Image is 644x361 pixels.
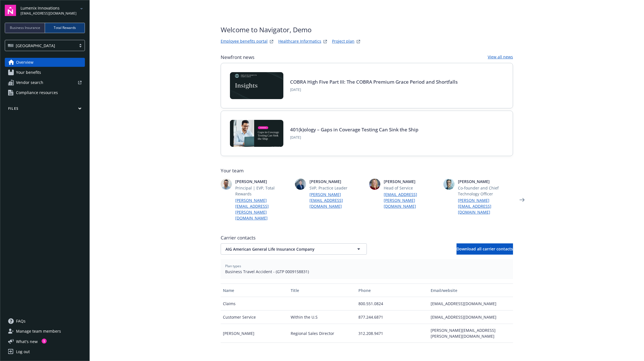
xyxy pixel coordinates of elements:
[221,297,288,310] div: Claims
[428,310,513,324] div: [EMAIL_ADDRESS][DOMAIN_NAME]
[290,135,419,140] span: [DATE]
[457,243,513,255] button: Download all carrier contacts
[358,287,426,293] div: Phone
[518,195,527,204] a: Next
[457,246,513,252] span: Download all carrier contacts
[428,324,513,343] div: [PERSON_NAME][EMAIL_ADDRESS][PERSON_NAME][DOMAIN_NAME]
[332,38,354,45] a: Project plan
[230,120,283,147] img: Card Image - 401kology - Gaps in Coverage Testing - 08-27-25.jpg
[16,78,43,87] span: Vendor search
[225,246,342,252] span: AIG American General Life Insurance Company
[288,310,356,324] div: Within the U.S
[428,284,513,297] button: Email/website
[235,179,290,184] span: [PERSON_NAME]
[54,25,76,30] span: Total Rewards
[355,38,362,45] a: projectPlanWebsite
[384,185,439,191] span: Head of Service
[5,58,85,67] a: Overview
[16,43,55,49] span: [GEOGRAPHIC_DATA]
[295,179,306,190] img: photo
[428,297,513,310] div: [EMAIL_ADDRESS][DOMAIN_NAME]
[309,185,365,191] span: SVP, Practice Leader
[309,179,365,184] span: [PERSON_NAME]
[5,339,47,344] button: What's new1
[322,38,329,45] a: springbukWebsite
[221,243,367,255] button: AIG American General Life Insurance Company
[290,79,458,85] a: COBRA High Five Part III: The COBRA Premium Grace Period and Shortfalls
[42,339,47,344] div: 1
[221,167,513,174] span: Your team
[268,38,275,45] a: striveWebsite
[230,72,283,99] img: Card Image - EB Compliance Insights.png
[290,126,419,133] a: 401(k)ology – Gaps in Coverage Testing Can Sink the Ship
[21,11,76,16] span: [EMAIL_ADDRESS][DOMAIN_NAME]
[356,284,428,297] button: Phone
[16,327,61,336] span: Manage team members
[5,327,85,336] a: Manage team members
[221,54,254,61] span: Newfront news
[443,179,455,190] img: photo
[431,287,511,293] div: Email/website
[16,339,38,344] span: What ' s new
[8,43,73,49] span: [GEOGRAPHIC_DATA]
[16,68,41,77] span: Your benefits
[235,197,290,221] a: [PERSON_NAME][EMAIL_ADDRESS][PERSON_NAME][DOMAIN_NAME]
[221,324,288,343] div: [PERSON_NAME]
[223,287,286,293] div: Name
[221,179,232,190] img: photo
[384,179,439,184] span: [PERSON_NAME]
[225,264,509,269] span: Plan types
[221,234,513,241] span: Carrier contacts
[221,310,288,324] div: Customer Service
[221,38,268,45] a: Employee benefits portal
[10,25,40,30] span: Business Insurance
[288,284,356,297] button: Title
[221,25,362,35] span: Welcome to Navigator , Demo
[288,324,356,343] div: Regional Sales Director
[16,347,30,356] div: Log out
[458,179,513,184] span: [PERSON_NAME]
[291,287,354,293] div: Title
[5,88,85,97] a: Compliance resources
[309,191,365,209] a: [PERSON_NAME][EMAIL_ADDRESS][DOMAIN_NAME]
[5,5,16,16] img: navigator-logo.svg
[384,191,439,209] a: [EMAIL_ADDRESS][PERSON_NAME][DOMAIN_NAME]
[221,284,288,297] button: Name
[16,58,33,67] span: Overview
[356,297,428,310] div: 800.551.0824
[225,269,509,275] span: Business Travel Accident - (GTP 0009158831)
[16,317,26,326] span: FAQs
[5,317,85,326] a: FAQs
[369,179,380,190] img: photo
[5,68,85,77] a: Your benefits
[16,88,58,97] span: Compliance resources
[488,54,513,61] a: View all news
[235,185,290,197] span: Principal | EVP, Total Rewards
[21,5,85,16] button: Lumenix Innovations[EMAIL_ADDRESS][DOMAIN_NAME]arrowDropDown
[356,310,428,324] div: 877.244.6871
[5,78,85,87] a: Vendor search
[78,5,85,12] a: arrowDropDown
[356,324,428,343] div: 312.208.9471
[21,5,76,11] span: Lumenix Innovations
[290,87,458,92] span: [DATE]
[458,185,513,197] span: Co-founder and Chief Technology Officer
[5,106,85,113] button: Files
[458,197,513,215] a: [PERSON_NAME][EMAIL_ADDRESS][DOMAIN_NAME]
[278,38,321,45] a: Healthcare Informatics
